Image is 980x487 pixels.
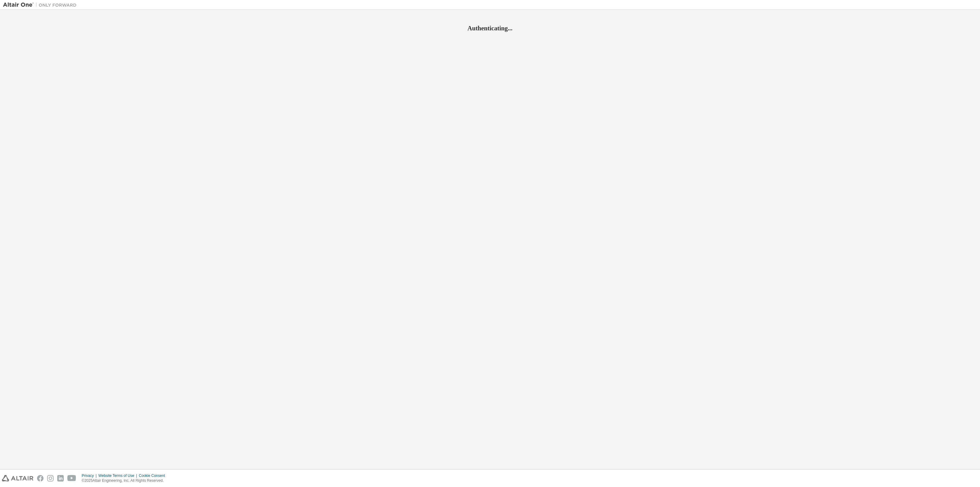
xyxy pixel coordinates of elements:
[98,473,139,478] div: Website Terms of Use
[3,2,80,8] img: Altair One
[47,475,54,481] img: instagram.svg
[67,475,76,481] img: youtube.svg
[2,475,33,481] img: altair_logo.svg
[82,478,169,483] p: © 2025 Altair Engineering, Inc. All Rights Reserved.
[3,24,977,32] h2: Authenticating...
[57,475,64,481] img: linkedin.svg
[82,473,98,478] div: Privacy
[139,473,168,478] div: Cookie Consent
[37,475,43,481] img: facebook.svg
